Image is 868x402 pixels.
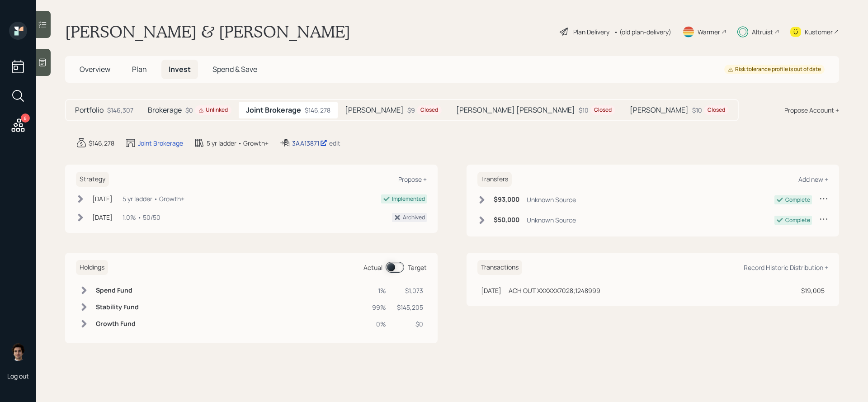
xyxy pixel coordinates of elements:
[579,105,615,115] div: $10
[805,27,833,37] div: Kustomer
[198,106,228,114] div: Unlinked
[96,287,139,294] h6: Spend Fund
[80,64,110,74] span: Overview
[477,172,512,187] h6: Transfers
[329,139,340,147] div: edit
[408,263,427,272] div: Target
[9,343,27,361] img: harrison-schaefer-headshot-2.png
[407,105,442,115] div: $9
[246,106,301,114] h5: Joint Brokerage
[494,216,519,224] h6: $50,000
[509,286,600,295] div: ACH OUT XXXXXX7028;1248999
[185,105,231,115] div: $0
[75,106,104,114] h5: Portfolio
[212,64,257,74] span: Spend & Save
[169,64,191,74] span: Invest
[692,105,729,115] div: $10
[801,286,825,295] div: $19,005
[123,213,160,222] div: 1.0% • 50/50
[630,106,689,114] h5: [PERSON_NAME]
[481,286,501,295] div: [DATE]
[372,286,386,295] div: 1%
[397,303,423,312] div: $145,205
[89,138,114,148] div: $146,278
[614,27,671,37] div: • (old plan-delivery)
[594,106,612,114] div: Closed
[76,172,109,187] h6: Strategy
[477,260,522,275] h6: Transactions
[363,263,382,272] div: Actual
[392,195,425,203] div: Implemented
[132,64,147,74] span: Plan
[7,372,29,380] div: Log out
[527,195,576,204] div: Unknown Source
[21,114,30,123] div: 8
[573,27,609,37] div: Plan Delivery
[123,194,184,203] div: 5 yr ladder • Growth+
[784,105,839,115] div: Propose Account +
[96,303,139,311] h6: Stability Fund
[403,213,425,222] div: Archived
[345,106,404,114] h5: [PERSON_NAME]
[527,215,576,225] div: Unknown Source
[785,216,810,224] div: Complete
[698,27,720,37] div: Warmer
[372,303,386,312] div: 99%
[728,66,821,73] div: Risk tolerance profile is out of date
[96,320,139,328] h6: Growth Fund
[798,175,828,184] div: Add new +
[420,106,438,114] div: Closed
[372,319,386,329] div: 0%
[92,194,113,203] div: [DATE]
[398,175,427,184] div: Propose +
[494,196,519,203] h6: $93,000
[65,22,350,42] h1: [PERSON_NAME] & [PERSON_NAME]
[107,105,133,115] div: $146,307
[708,106,725,114] div: Closed
[744,263,828,272] div: Record Historic Distribution +
[76,260,108,275] h6: Holdings
[138,138,183,148] div: Joint Brokerage
[397,286,423,295] div: $1,073
[207,138,269,148] div: 5 yr ladder • Growth+
[752,27,773,37] div: Altruist
[456,106,575,114] h5: [PERSON_NAME] [PERSON_NAME]
[785,196,810,204] div: Complete
[305,105,330,115] div: $146,278
[92,213,113,222] div: [DATE]
[397,319,423,329] div: $0
[292,138,327,148] div: 3AA13871
[148,106,182,114] h5: Brokerage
